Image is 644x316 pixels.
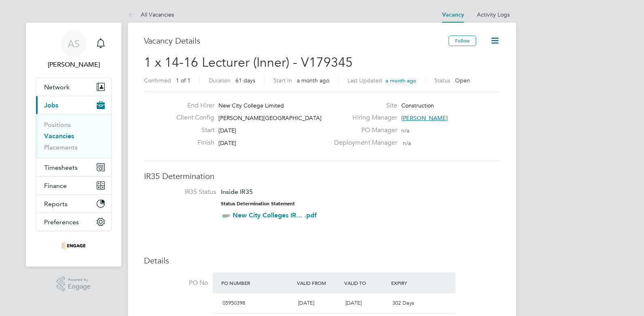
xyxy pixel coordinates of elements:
[144,77,171,84] label: Confirmed
[144,171,500,181] h3: IR35 Determination
[36,195,111,213] button: Reports
[36,239,112,252] a: Go to home page
[36,213,111,231] button: Preferences
[222,299,245,306] span: 05950398
[329,126,397,135] label: PO Manager
[44,83,70,91] span: Network
[218,139,236,147] span: [DATE]
[144,255,500,266] h3: Details
[44,164,78,171] span: Timesheets
[392,299,414,306] span: 302 Days
[36,114,111,158] div: Jobs
[61,239,86,252] img: omniapeople-logo-retina.png
[44,132,74,140] a: Vacancies
[44,143,78,151] a: Placements
[57,276,91,292] a: Powered byEngage
[44,101,58,109] span: Jobs
[298,299,314,306] span: [DATE]
[144,36,449,46] h3: Vacancy Details
[477,11,510,18] a: Activity Logs
[233,211,317,219] a: New City Colleges IR... .pdf
[44,200,68,208] span: Reports
[218,114,322,122] span: [PERSON_NAME][GEOGRAPHIC_DATA]
[170,101,214,110] label: End Hirer
[221,201,295,206] strong: Status Determination Statement
[209,77,231,84] label: Duration
[36,158,111,176] button: Timesheets
[434,77,450,84] label: Status
[170,114,214,122] label: Client Config
[329,101,397,110] label: Site
[401,102,434,109] span: Construction
[455,77,470,84] span: Open
[235,77,255,84] span: 61 days
[273,77,292,84] label: Start In
[218,102,284,109] span: New City College Limited
[442,11,464,18] a: Vacancy
[44,121,71,129] a: Positions
[449,36,476,46] button: Follow
[218,127,236,134] span: [DATE]
[403,139,411,147] span: n/a
[345,299,362,306] span: [DATE]
[36,31,112,70] a: AS[PERSON_NAME]
[342,276,390,290] div: Valid To
[36,78,111,96] button: Network
[36,60,112,70] span: Amy Savva
[128,11,174,18] a: All Vacancies
[219,276,295,290] div: PO Number
[68,276,91,283] span: Powered by
[36,96,111,114] button: Jobs
[176,77,191,84] span: 1 of 1
[44,218,79,226] span: Preferences
[297,77,329,84] span: a month ago
[144,55,353,70] span: 1 x 14-16 Lecturer (Inner) - V179345
[68,38,80,49] span: AS
[144,279,208,287] label: PO No
[152,188,216,196] label: IR35 Status
[26,23,121,267] nav: Main navigation
[36,177,111,194] button: Finance
[386,77,416,84] span: a month ago
[329,139,397,147] label: Deployment Manager
[389,276,436,290] div: Expiry
[170,139,214,147] label: Finish
[44,182,67,190] span: Finance
[68,283,91,290] span: Engage
[295,276,342,290] div: Valid From
[329,114,397,122] label: Hiring Manager
[401,114,448,122] span: [PERSON_NAME]
[170,126,214,135] label: Start
[347,77,382,84] label: Last Updated
[401,127,409,134] span: n/a
[221,188,253,196] span: Inside IR35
